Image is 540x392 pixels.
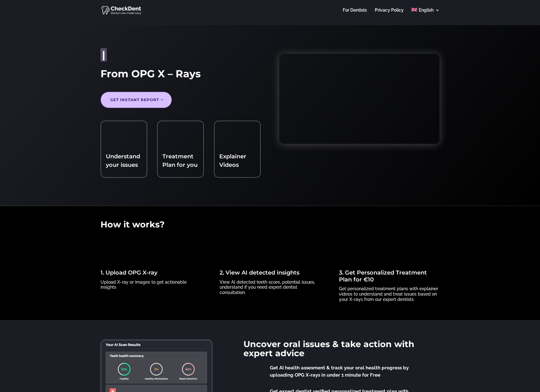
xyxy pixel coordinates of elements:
[101,219,165,230] span: How it works?
[243,339,414,359] span: Uncover oral issues & take action with expert advice
[220,280,320,295] p: View AI detected teeth score, potential issues, understand if you need expert dentist consultation.
[219,153,246,168] a: Explainer Videos
[279,54,439,144] iframe: How to Upload Your X-Ray & Get Instant Second Opnion
[270,365,409,378] span: Get AI health assesment & track your oral health progress by uploading OPG X-rays in under 1 minu...
[220,269,299,276] a: 2. View AI detected insights
[106,153,140,168] span: Understand your issues
[419,8,434,13] span: English
[101,5,142,15] img: CheckDent
[101,280,201,290] p: Upload X-ray or images to get actionable insights
[101,68,261,83] h1: From OPG X – Rays
[162,153,198,168] a: Treatment Plan for you
[339,286,439,302] p: Get personalized treatment plans with explainer videos to understand and treat issues based on yo...
[101,269,157,276] a: 1. Upload OPG X-ray
[343,8,367,20] a: For Dentists
[339,269,427,283] a: 3. Get Personalized Treatment Plan for €10
[102,49,105,61] span: |
[412,8,439,20] a: English
[101,92,172,108] a: Get Instant report
[375,8,404,20] a: Privacy Policy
